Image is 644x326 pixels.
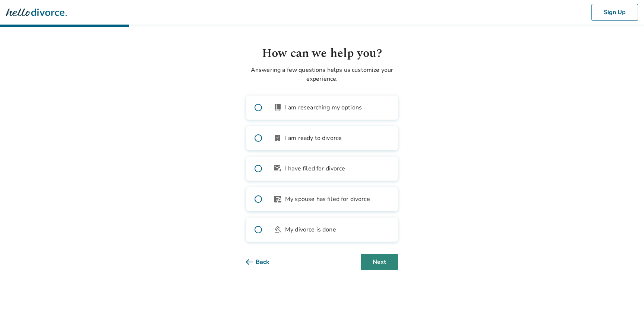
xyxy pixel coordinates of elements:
h1: How can we help you? [246,45,398,63]
span: outgoing_mail [273,164,282,173]
iframe: Chat Widget [607,290,644,326]
span: article_person [273,195,282,204]
span: I am researching my options [285,103,362,112]
span: gavel [273,225,282,234]
p: Answering a few questions helps us customize your experience. [246,65,398,83]
button: Next [361,254,398,270]
button: Back [246,254,281,270]
span: I am ready to divorce [285,134,342,143]
span: book_2 [273,103,282,112]
span: My divorce is done [285,225,336,234]
span: bookmark_check [273,134,282,143]
span: My spouse has filed for divorce [285,195,370,204]
button: Sign Up [591,4,638,21]
span: I have filed for divorce [285,164,345,173]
